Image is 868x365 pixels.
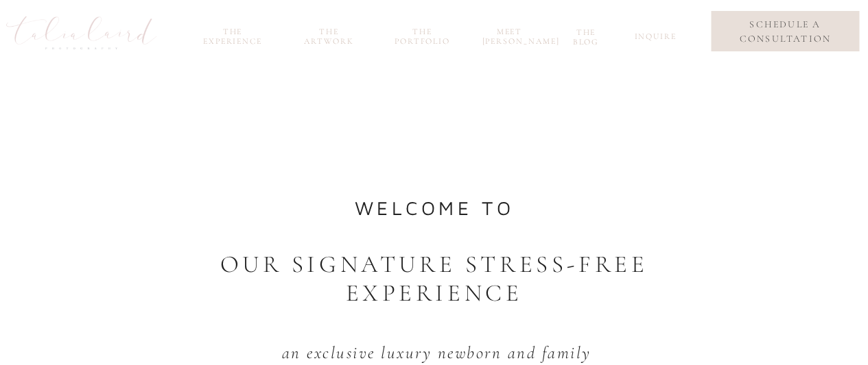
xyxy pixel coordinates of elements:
[320,191,550,214] h3: WELCOME TO
[390,27,456,42] a: the portfolio
[635,32,673,47] a: inquire
[296,27,362,42] a: the Artwork
[565,27,608,43] a: the blog
[722,17,849,46] a: schedule a consultation
[482,27,537,42] a: meet [PERSON_NAME]
[220,250,649,292] h2: OUR SIGNATURE stress-free EXPERIENCE
[196,27,270,42] a: the experience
